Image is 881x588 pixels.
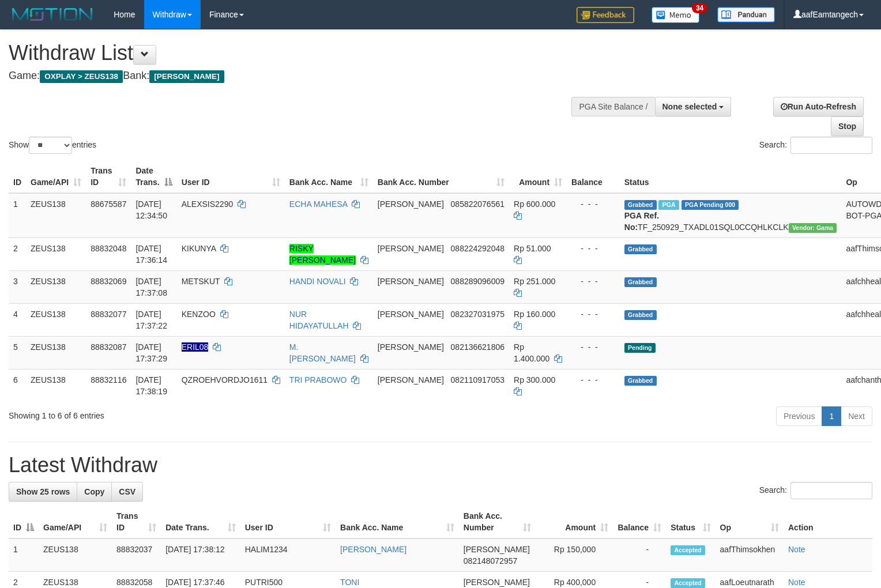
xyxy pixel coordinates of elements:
span: [PERSON_NAME] [378,199,444,209]
span: CSV [119,487,135,496]
td: Rp 150,000 [536,538,613,572]
label: Search: [759,482,872,499]
td: TF_250929_TXADL01SQL0CCQHLKCLK [620,193,842,238]
span: [DATE] 12:34:50 [135,199,167,220]
a: Next [841,406,872,426]
td: aafThimsokhen [716,538,784,572]
span: [PERSON_NAME] [378,310,444,319]
td: 88832037 [112,538,161,572]
span: Copy 088224292048 to clipboard [451,244,504,253]
td: ZEUS138 [26,270,86,303]
input: Search: [790,482,872,499]
span: [PERSON_NAME] [378,244,444,253]
span: Copy 082327031975 to clipboard [451,310,504,319]
th: Bank Acc. Number: activate to sort column ascending [373,160,509,193]
div: - - - [571,374,615,386]
span: KENZOO [182,310,216,319]
td: 2 [9,238,26,270]
span: Marked by aafpengsreynich [658,200,679,210]
a: TRI PRABOWO [289,375,347,385]
span: [PERSON_NAME] [464,545,530,554]
span: [DATE] 17:37:29 [135,342,167,363]
span: Accepted [671,578,705,588]
img: MOTION_logo.png [9,6,96,23]
th: Bank Acc. Number: activate to sort column ascending [459,506,536,538]
th: Balance [567,160,620,193]
th: Bank Acc. Name: activate to sort column ascending [336,506,459,538]
span: [PERSON_NAME] [464,578,530,587]
span: Show 25 rows [16,487,70,496]
a: Show 25 rows [9,482,77,502]
a: NUR HIDAYATULLAH [289,310,349,330]
span: Copy 082148072957 to clipboard [464,556,517,566]
td: ZEUS138 [26,238,86,270]
td: 4 [9,303,26,336]
th: Date Trans.: activate to sort column ascending [161,506,240,538]
span: 88832116 [91,375,126,385]
span: Grabbed [624,244,657,254]
span: 88832077 [91,310,126,319]
td: ZEUS138 [39,538,112,572]
th: Bank Acc. Name: activate to sort column ascending [285,160,373,193]
td: 6 [9,369,26,402]
span: [PERSON_NAME] [378,342,444,352]
a: Copy [77,482,112,502]
img: Feedback.jpg [577,7,634,23]
span: Copy [84,487,104,496]
td: HALIM1234 [240,538,336,572]
span: METSKUT [182,277,220,286]
label: Search: [759,137,872,154]
th: Trans ID: activate to sort column ascending [112,506,161,538]
th: Action [784,506,872,538]
td: [DATE] 17:38:12 [161,538,240,572]
span: [PERSON_NAME] [378,375,444,385]
span: Nama rekening ada tanda titik/strip, harap diedit [182,342,209,352]
span: OXPLAY > ZEUS138 [40,70,123,83]
a: Note [788,545,805,554]
span: Copy 082136621806 to clipboard [451,342,504,352]
a: Note [788,578,805,587]
a: 1 [822,406,841,426]
img: Button%20Memo.svg [652,7,700,23]
th: User ID: activate to sort column ascending [240,506,336,538]
span: Rp 160.000 [514,310,555,319]
label: Show entries [9,137,96,154]
span: Grabbed [624,200,657,210]
span: Copy 082110917053 to clipboard [451,375,504,385]
span: 34 [692,3,707,13]
span: Copy 085822076561 to clipboard [451,199,504,209]
span: 88832069 [91,277,126,286]
th: Amount: activate to sort column ascending [509,160,567,193]
a: Stop [831,116,864,136]
th: Trans ID: activate to sort column ascending [86,160,131,193]
a: TONI [340,578,359,587]
a: ECHA MAHESA [289,199,347,209]
th: Amount: activate to sort column ascending [536,506,613,538]
th: Balance: activate to sort column ascending [613,506,666,538]
b: PGA Ref. No: [624,211,659,232]
span: [PERSON_NAME] [149,70,224,83]
span: Pending [624,343,656,353]
span: Rp 300.000 [514,375,555,385]
a: CSV [111,482,143,502]
th: Game/API: activate to sort column ascending [39,506,112,538]
td: 3 [9,270,26,303]
td: ZEUS138 [26,369,86,402]
span: QZROEHVORDJO1611 [182,375,268,385]
th: ID [9,160,26,193]
a: M. [PERSON_NAME] [289,342,356,363]
span: 88832048 [91,244,126,253]
div: Showing 1 to 6 of 6 entries [9,405,359,421]
span: [DATE] 17:38:19 [135,375,167,396]
th: Op: activate to sort column ascending [716,506,784,538]
span: PGA Pending [682,200,739,210]
div: - - - [571,276,615,287]
td: ZEUS138 [26,193,86,238]
span: Rp 1.400.000 [514,342,549,363]
button: None selected [655,97,732,116]
span: KIKUNYA [182,244,216,253]
td: ZEUS138 [26,303,86,336]
span: Rp 600.000 [514,199,555,209]
span: Grabbed [624,376,657,386]
td: 5 [9,336,26,369]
